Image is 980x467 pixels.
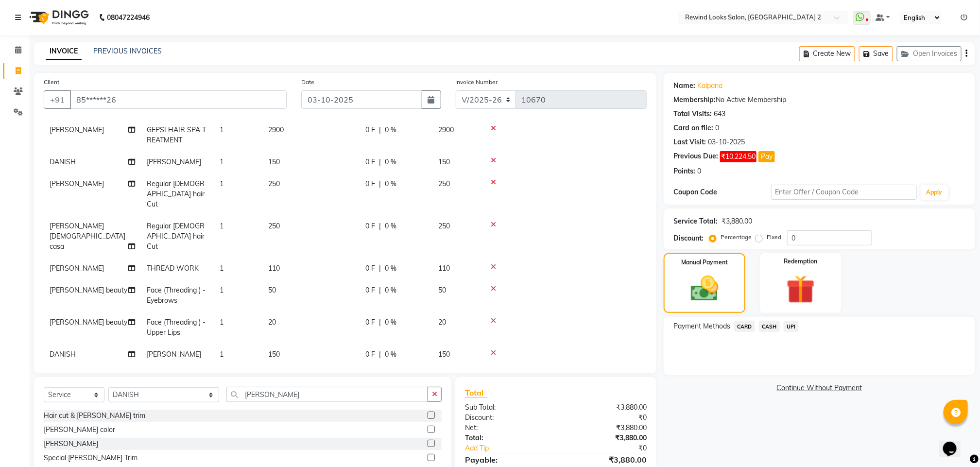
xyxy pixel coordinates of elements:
div: 0 [697,166,701,176]
span: ₹10,224.50 [720,151,756,162]
img: _gift.svg [777,272,824,307]
button: Pay [758,151,775,162]
span: 150 [268,350,280,359]
span: GEPSI HAIR SPA TREATMENT [147,125,206,144]
span: CARD [734,321,755,332]
span: 1 [220,125,224,134]
b: 08047224946 [107,4,150,31]
div: ₹0 [572,443,654,453]
span: 2900 [268,125,284,134]
span: [PERSON_NAME] beauty [50,286,127,294]
span: 250 [438,222,450,230]
a: PREVIOUS INVOICES [93,47,162,55]
img: _cash.svg [682,273,727,305]
span: 250 [268,179,280,188]
label: Manual Payment [681,258,728,267]
div: 643 [714,109,725,119]
span: THREAD WORK [147,264,199,273]
input: Enter Offer / Coupon Code [771,185,917,200]
a: Continue Without Payment [666,383,973,393]
span: 2900 [438,125,454,134]
span: 0 F [365,179,375,189]
span: 110 [438,264,450,273]
label: Redemption [784,257,817,266]
span: Face (Threading ) - Eyebrows [147,286,206,305]
span: CASH [759,321,780,332]
a: Add Tip [458,443,572,453]
span: [PERSON_NAME] beauty [50,318,127,327]
div: Payable: [458,454,556,466]
label: Percentage [721,233,752,242]
span: | [379,157,381,167]
span: 0 F [365,125,375,135]
div: Coupon Code [673,187,771,197]
span: 20 [438,318,446,327]
button: Open Invoices [897,46,962,61]
label: Date [301,78,314,86]
span: 0 % [385,157,396,167]
span: | [379,125,381,135]
span: 1 [220,157,224,166]
span: 0 F [365,157,375,167]
div: 03-10-2025 [708,137,745,147]
span: 250 [438,179,450,188]
span: | [379,349,381,360]
span: Regular [DEMOGRAPHIC_DATA] hair Cut [147,222,205,251]
span: 1 [220,179,224,188]
span: 1 [220,222,224,230]
span: [PERSON_NAME] [50,264,104,273]
span: | [379,179,381,189]
input: Search or Scan [226,387,429,402]
div: ₹3,880.00 [556,454,654,466]
div: Card on file: [673,123,713,133]
span: | [379,221,381,231]
span: 0 % [385,125,396,135]
span: 0 % [385,349,396,360]
span: 150 [268,157,280,166]
span: [PERSON_NAME] [147,157,201,166]
div: Last Visit: [673,137,706,147]
span: UPI [784,321,799,332]
div: 0 [715,123,719,133]
span: 0 % [385,317,396,328]
div: ₹0 [556,413,654,423]
span: DANISH [50,350,76,359]
span: [PERSON_NAME] [50,179,104,188]
div: Hair cut & [PERSON_NAME] trim [44,411,145,421]
span: 1 [220,318,224,327]
span: | [379,285,381,295]
div: Total: [458,433,556,443]
button: Create New [799,46,855,61]
div: Points: [673,166,695,176]
input: Search by Name/Mobile/Email/Code [70,90,287,109]
span: 50 [438,286,446,294]
span: 0 F [365,349,375,360]
span: 0 F [365,317,375,328]
div: Discount: [673,233,704,243]
img: logo [25,4,91,31]
span: 0 % [385,179,396,189]
div: [PERSON_NAME] [44,439,98,449]
span: 0 F [365,263,375,274]
div: Net: [458,423,556,433]
span: Total [465,388,487,398]
span: Face (Threading ) - Upper Lips [147,318,206,337]
div: [PERSON_NAME] color [44,425,115,435]
span: 0 F [365,285,375,295]
span: 20 [268,318,276,327]
div: Total Visits: [673,109,712,119]
label: Client [44,78,59,86]
span: 250 [268,222,280,230]
div: Discount: [458,413,556,423]
div: Previous Due: [673,151,718,162]
span: 1 [220,264,224,273]
div: Membership: [673,95,716,105]
span: 0 % [385,285,396,295]
span: 110 [268,264,280,273]
span: 0 F [365,221,375,231]
span: Regular [DEMOGRAPHIC_DATA] hair Cut [147,179,205,208]
button: Apply [921,185,948,200]
span: [PERSON_NAME] [50,125,104,134]
div: Sub Total: [458,402,556,413]
span: 1 [220,286,224,294]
